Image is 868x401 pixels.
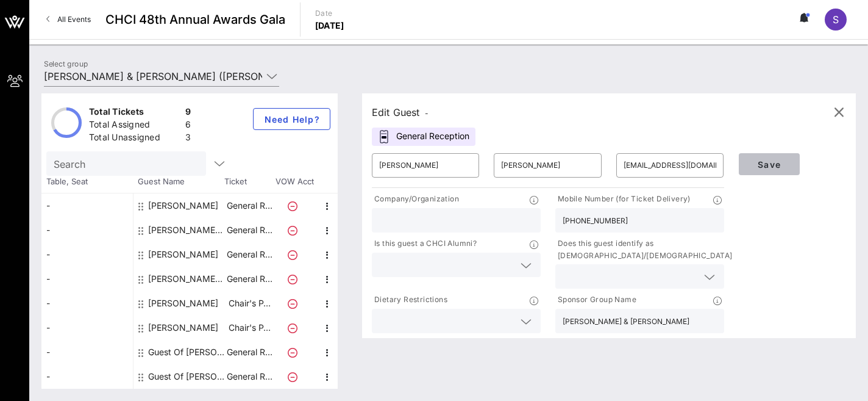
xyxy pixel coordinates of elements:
[148,267,225,291] div: Jorge Aguilar Barrantes
[739,153,800,175] button: Save
[555,294,636,306] p: Sponsor Group Name
[372,128,475,146] div: General Reception
[148,340,225,364] div: Guest Of Johnson & Johnson
[749,159,790,170] span: Save
[148,193,218,218] div: Ashley Szofer
[41,218,133,242] div: -
[148,364,225,389] div: Guest Of Johnson & Johnson
[224,176,273,188] span: Ticket
[315,7,344,20] p: Date
[39,10,98,29] a: All Events
[148,218,225,242] div: Betty Gabriela Rodriguez
[825,9,847,31] div: S
[315,20,344,32] p: [DATE]
[372,237,477,250] p: Is this guest a CHCI Alumni?
[501,156,594,175] input: Last Name*
[372,193,459,206] p: Company/Organization
[44,59,88,68] label: Select group
[41,267,133,291] div: -
[225,316,274,340] p: Chair's P…
[379,156,472,175] input: First Name*
[41,291,133,316] div: -
[89,131,180,146] div: Total Unassigned
[105,10,285,29] span: CHCI 48th Annual Awards Gala
[57,15,91,24] span: All Events
[148,291,218,316] div: Leif Brierley
[225,267,274,291] p: General R…
[225,340,274,364] p: General R…
[225,364,274,389] p: General R…
[89,106,180,121] div: Total Tickets
[185,131,191,146] div: 3
[41,242,133,267] div: -
[833,13,839,26] span: S
[263,114,320,125] span: Need Help?
[624,156,716,175] input: Email*
[225,193,274,218] p: General R…
[133,176,224,188] span: Guest Name
[185,106,191,121] div: 9
[148,316,218,340] div: Paola Deobeta
[253,108,330,130] button: Need Help?
[225,218,274,242] p: General R…
[372,104,429,121] div: Edit Guest
[41,340,133,364] div: -
[41,364,133,389] div: -
[425,109,429,118] span: -
[555,237,736,262] p: Does this guest identify as [DEMOGRAPHIC_DATA]/[DEMOGRAPHIC_DATA]?
[273,176,316,188] span: VOW Acct
[372,294,447,306] p: Dietary Restrictions
[41,316,133,340] div: -
[148,242,218,267] div: Camila Batista
[555,193,691,206] p: Mobile Number (for Ticket Delivery)
[225,242,274,267] p: General R…
[41,193,133,218] div: -
[185,118,191,134] div: 6
[225,291,274,316] p: Chair's P…
[89,118,180,134] div: Total Assigned
[41,176,133,188] span: Table, Seat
